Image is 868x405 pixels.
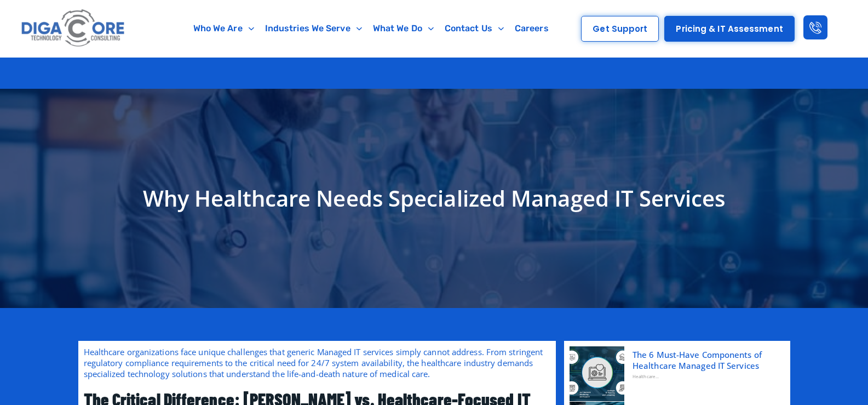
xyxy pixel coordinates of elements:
img: Digacore logo 1 [19,5,128,52]
nav: Menu [174,16,568,41]
h1: Why Healthcare Needs Specialized Managed IT Services [84,182,785,215]
a: Get Support [581,16,659,42]
a: Industries We Serve [260,16,367,41]
span: Get Support [593,25,647,33]
p: Healthcare organizations face unique challenges that generic Managed IT services simply cannot ad... [84,346,550,379]
a: Pricing & IT Assessment [664,16,794,42]
a: Careers [509,16,554,41]
a: Contact Us [439,16,509,41]
div: Healthcare... [633,371,777,382]
img: 6 Key Components of Healthcare Managed IT Services [570,346,624,401]
a: The 6 Must-Have Components of Healthcare Managed IT Services [633,349,777,371]
a: What We Do [367,16,439,41]
a: Who We Are [188,16,260,41]
span: Pricing & IT Assessment [676,25,783,33]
